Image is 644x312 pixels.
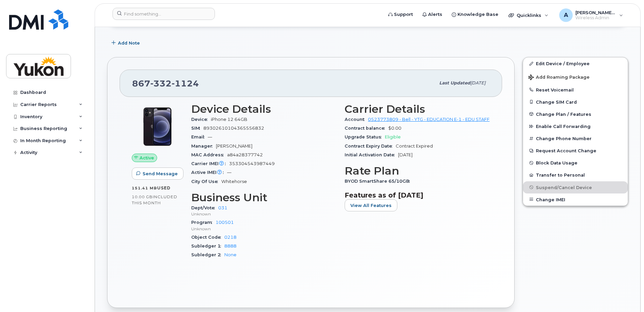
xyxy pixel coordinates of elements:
[157,185,171,190] span: used
[132,194,177,205] span: included this month
[536,111,591,116] span: Change Plan / Features
[229,161,275,166] span: 353304543987449
[457,11,498,18] span: Knowledge Base
[439,80,470,85] span: Last updated
[191,226,337,232] p: Unknown
[208,134,212,139] span: —
[224,252,237,257] a: None
[191,243,224,249] span: Subledger 1
[345,134,385,139] span: Upgrade Status
[575,15,616,21] span: Wireless Admin
[345,191,490,199] h3: Features as of [DATE]
[191,161,229,166] span: Carrier IMEI
[554,8,628,22] div: Andy.Nguyen
[345,103,490,115] h3: Carrier Details
[523,57,628,70] a: Edit Device / Employee
[191,211,337,217] p: Unknown
[523,120,628,132] button: Enable Call Forwarding
[191,117,211,122] span: Device
[523,193,628,206] button: Change IMEI
[227,152,263,157] span: a84a28377742
[368,117,490,122] a: 0523773809 - Bell - YTG - EDUCATION E-1 - EDU STAFF
[388,126,401,131] span: $0.00
[523,157,628,169] button: Block Data Usage
[345,165,490,177] h3: Rate Plan
[536,185,592,190] span: Suspend/Cancel Device
[216,144,252,149] span: [PERSON_NAME]
[523,84,628,96] button: Reset Voicemail
[191,235,224,240] span: Object Code
[345,144,396,149] span: Contract Expiry Date
[523,70,628,84] button: Add Roaming Package
[191,252,224,257] span: Subledger 2
[350,202,392,209] span: View All Features
[132,186,157,190] span: 151.41 MB
[523,132,628,145] button: Change Phone Number
[345,199,397,211] button: View All Features
[191,179,221,184] span: City Of Use
[345,152,398,157] span: Initial Activation Date
[172,78,199,88] span: 1124
[218,205,227,210] a: 031
[137,106,178,147] img: iPhone_12.jpg
[211,117,247,122] span: iPhone 12 64GB
[150,78,172,88] span: 332
[132,167,183,180] button: Send Message
[396,144,433,149] span: Contract Expired
[523,108,628,120] button: Change Plan / Features
[132,194,153,199] span: 10.00 GB
[345,126,388,131] span: Contract balance
[227,170,231,175] span: —
[523,169,628,181] button: Transfer to Personal
[216,220,234,225] a: 100501
[517,12,541,18] span: Quicklinks
[191,152,227,157] span: MAC Address
[398,152,413,157] span: [DATE]
[523,145,628,157] button: Request Account Change
[143,171,178,177] span: Send Message
[528,75,590,81] span: Add Roaming Package
[345,179,413,184] span: BYOD SmartShare 65/10GB
[191,126,203,131] span: SIM
[191,170,227,175] span: Active IMEI
[523,181,628,193] button: Suspend/Cancel Device
[191,220,216,225] span: Program
[191,103,337,115] h3: Device Details
[428,11,442,18] span: Alerts
[107,37,146,49] button: Add Note
[191,191,337,204] h3: Business Unit
[394,11,413,18] span: Support
[536,124,591,129] span: Enable Call Forwarding
[345,117,368,122] span: Account
[383,8,418,21] a: Support
[224,235,237,240] a: 0218
[203,126,264,131] span: 89302610104365556832
[564,11,568,19] span: A
[523,96,628,108] button: Change SIM Card
[191,134,208,139] span: Email
[224,243,237,249] a: 8888
[191,205,218,210] span: Dept/Vote
[504,8,553,22] div: Quicklinks
[221,179,247,184] span: Whitehorse
[140,155,154,161] span: Active
[385,134,401,139] span: Eligible
[470,80,486,85] span: [DATE]
[132,78,199,88] span: 867
[113,8,215,20] input: Find something...
[191,144,216,149] span: Manager
[447,8,503,21] a: Knowledge Base
[118,40,140,46] span: Add Note
[575,10,616,15] span: [PERSON_NAME].[PERSON_NAME]
[418,8,447,21] a: Alerts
